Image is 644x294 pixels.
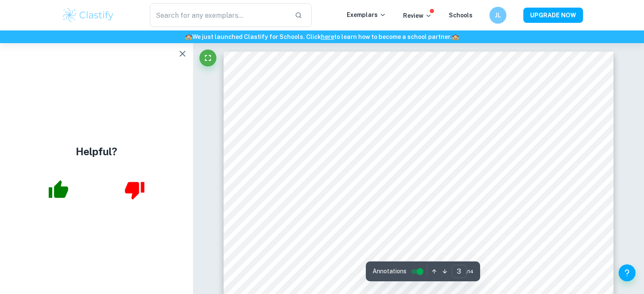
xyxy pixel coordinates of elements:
span: / 14 [467,268,473,275]
button: UPGRADE NOW [523,8,583,23]
a: Schools [449,12,473,19]
span: 🏫 [452,33,459,40]
h6: JL [493,11,503,20]
a: here [321,33,334,40]
button: Fullscreen [199,49,216,66]
button: Help and Feedback [619,264,636,281]
h6: We just launched Clastify for Schools. Click to learn how to become a school partner. [2,32,642,41]
span: 🏫 [185,33,192,40]
span: Annotations [373,267,406,276]
img: Clastify logo [61,7,115,24]
input: Search for any exemplars... [150,3,288,27]
p: Review [403,11,432,20]
button: JL [489,7,506,24]
p: Exemplars [347,10,386,19]
h4: Helpful? [76,144,117,159]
